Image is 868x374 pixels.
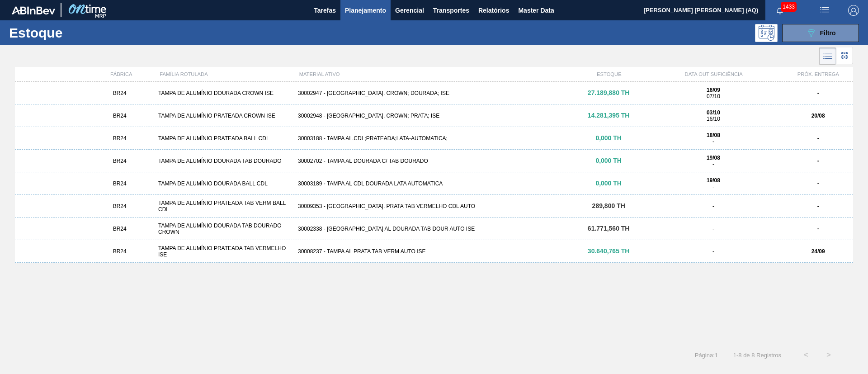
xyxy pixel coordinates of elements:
[155,135,294,142] div: TAMPA DE ALUMÍNIO PRATEADA BALL CDL
[113,113,127,119] span: BR24
[155,158,294,164] div: TAMPA DE ALUMÍNIO DOURADA TAB DOURADO
[314,5,336,16] span: Tarefas
[395,5,424,16] span: Gerencial
[817,135,819,142] strong: -
[707,177,720,184] strong: 19/08
[155,90,294,96] div: TAMPA DE ALUMÍNIO DOURADA CROWN ISE
[155,180,294,187] div: TAMPA DE ALUMÍNIO DOURADA BALL CDL
[644,71,783,77] div: DATA OUT SUFICIÊNCIA
[294,226,574,232] div: 30002338 - [GEOGRAPHIC_DATA] AL DOURADA TAB DOUR AUTO ISE
[294,203,574,209] div: 30009353 - [GEOGRAPHIC_DATA]. PRATA TAB VERMELHO CDL AUTO
[817,344,840,366] button: >
[156,71,295,77] div: FAMÍLIA ROTULADA
[155,245,294,258] div: TAMPA DE ALUMÍNIO PRATEADA TAB VERMELHO ISE
[817,90,819,96] strong: -
[296,71,575,77] div: MATERIAL ATIVO
[294,135,574,142] div: 30003188 - TAMPA AL.CDL;PRATEADA;LATA-AUTOMATICA;
[9,28,144,38] h1: Estoque
[155,223,294,235] div: TAMPA DE ALUMÍNIO DOURADA TAB DOURADO CROWN
[731,352,781,359] span: 1 - 8 de 8 Registros
[712,226,714,232] span: -
[811,113,825,119] strong: 20/08
[588,112,630,119] span: 14.281,395 TH
[113,90,127,96] span: BR24
[707,93,720,99] span: 07/10
[712,248,714,255] span: -
[817,226,819,232] strong: -
[819,47,836,65] div: Visão em Lista
[595,157,622,164] span: 0,000 TH
[707,87,720,93] strong: 16/09
[294,158,574,164] div: 30002702 - TAMPA AL DOURADA C/ TAB DOURADO
[820,29,836,37] span: Filtro
[712,138,714,145] span: -
[795,344,817,366] button: <
[12,6,55,14] img: TNhmsLtSVTkK8tSr43FrP2fwEKptu5GPRR3wAAAABJRU5ErkJggg==
[155,113,294,119] div: TAMPA DE ALUMÍNIO PRATEADA CROWN ISE
[817,203,819,209] strong: -
[433,5,469,16] span: Transportes
[595,134,622,142] span: 0,000 TH
[595,180,622,187] span: 0,000 TH
[113,248,127,255] span: BR24
[765,4,794,17] button: Notificações
[836,47,853,65] div: Visão em Cards
[86,71,156,77] div: FÁBRICA
[294,90,574,96] div: 30002947 - [GEOGRAPHIC_DATA]. CROWN; DOURADA; ISE
[588,247,630,255] span: 30.640,765 TH
[712,184,714,190] span: -
[819,5,830,16] img: userActions
[592,202,625,209] span: 289,800 TH
[695,352,718,359] span: Página : 1
[478,5,509,16] span: Relatórios
[782,24,859,42] button: Filtro
[755,24,778,42] div: Pogramando: nenhum usuário selecionado
[712,203,714,209] span: -
[817,158,819,164] strong: -
[345,5,386,16] span: Planejamento
[113,135,127,142] span: BR24
[113,203,127,209] span: BR24
[817,180,819,187] strong: -
[783,71,853,77] div: PRÓX. ENTREGA
[294,248,574,255] div: 30008237 - TAMPA AL PRATA TAB VERM AUTO ISE
[848,5,859,16] img: Logout
[707,132,720,138] strong: 18/08
[588,225,630,232] span: 61.771,560 TH
[707,109,720,116] strong: 03/10
[294,113,574,119] div: 30002948 - [GEOGRAPHIC_DATA]. CROWN; PRATA; ISE
[588,89,630,96] span: 27.189,880 TH
[712,161,714,167] span: -
[518,5,554,16] span: Master Data
[811,248,825,255] strong: 24/09
[113,226,127,232] span: BR24
[113,180,127,187] span: BR24
[294,180,574,187] div: 30003189 - TAMPA AL CDL DOURADA LATA AUTOMATICA
[155,200,294,213] div: TAMPA DE ALUMÍNIO PRATEADA TAB VERM BALL CDL
[113,158,127,164] span: BR24
[781,2,797,12] span: 1433
[574,71,644,77] div: ESTOQUE
[707,116,720,122] span: 16/10
[707,155,720,161] strong: 19/08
